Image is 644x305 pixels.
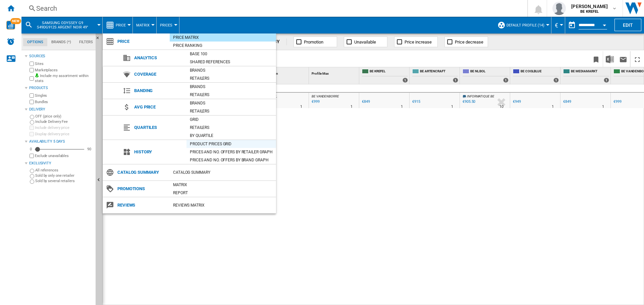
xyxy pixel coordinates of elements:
div: Prices and No. offers by retailer graph [186,149,276,155]
span: Quartiles [131,123,186,132]
div: Brands [186,83,276,90]
div: Matrix [170,181,276,188]
div: Retailers [186,75,276,82]
div: Retailers [186,124,276,131]
div: Base 100 [186,51,276,57]
span: Catalog Summary [114,168,170,177]
span: History [131,147,186,157]
div: Catalog Summary [170,169,276,176]
div: Product prices grid [186,141,276,147]
div: Brands [186,100,276,106]
span: Reviews [114,201,170,210]
div: Shared references [186,59,276,65]
div: Report [170,189,276,196]
span: Coverage [131,70,186,79]
span: Analytics [131,53,186,63]
span: Avg price [131,102,186,112]
div: Price Ranking [170,42,276,49]
div: Brands [186,67,276,74]
div: Grid [186,116,276,123]
span: Promotions [114,184,170,194]
div: Retailers [186,108,276,115]
div: Prices and No. offers by brand graph [186,157,276,163]
span: Banding [131,86,186,95]
div: Retailers [186,91,276,98]
div: REVIEWS Matrix [170,202,276,209]
div: Price Matrix [170,34,276,41]
span: Price [114,37,170,46]
div: By quartile [186,132,276,139]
